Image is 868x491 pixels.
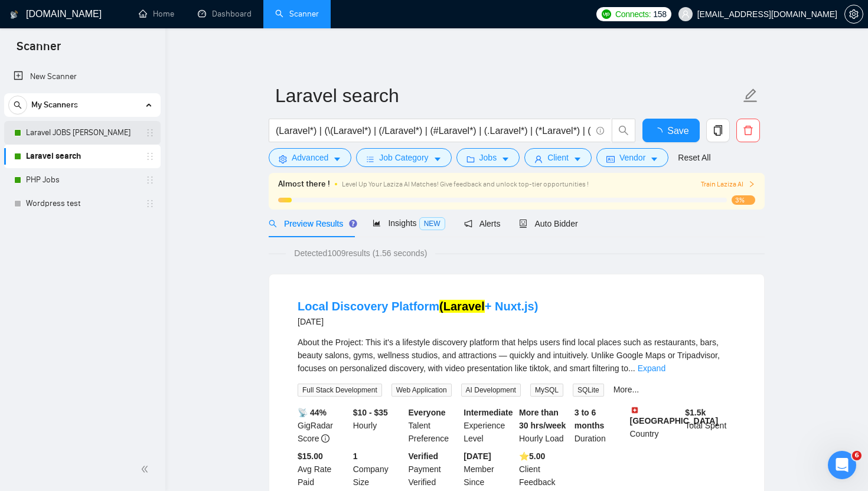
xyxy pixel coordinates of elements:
span: Jobs [479,151,497,164]
div: About the Project: This it's a lifestyle discovery platform that helps users find local places su... [298,336,736,375]
span: bars [366,155,374,163]
span: caret-down [573,155,582,163]
span: 6 [852,451,862,460]
b: $10 - $35 [353,408,388,417]
li: New Scanner [4,65,161,89]
iframe: Intercom live chat [828,451,856,479]
b: 📡 44% [298,408,327,417]
a: Expand [638,364,665,373]
b: Intermediate [464,408,513,417]
mark: (Laravel [439,300,485,313]
button: setting [844,5,863,24]
span: NEW [419,217,445,230]
b: $15.00 [298,451,323,461]
span: Scanner [7,38,70,63]
span: user [681,10,690,18]
a: homeHome [139,9,174,19]
span: Auto Bidder [519,219,577,228]
div: Experience Level [461,406,517,445]
span: Full Stack Development [298,384,382,397]
span: Detected 1009 results (1.56 seconds) [286,247,435,260]
span: user [534,155,543,163]
div: Tooltip anchor [348,218,358,229]
span: Save [667,123,688,138]
span: caret-down [650,155,658,163]
span: holder [145,152,155,161]
span: edit [743,88,758,103]
div: [DATE] [298,315,538,329]
span: Connects: [615,8,651,21]
a: Local Discovery Platform(Laravel+ Nuxt.js) [298,300,538,313]
a: More... [614,385,639,394]
span: caret-down [333,155,341,163]
div: Hourly Load [517,406,572,445]
input: Search Freelance Jobs... [276,123,591,138]
img: upwork-logo.png [602,9,611,19]
span: info-circle [596,127,604,135]
span: search [9,101,27,109]
button: Save [642,119,700,142]
span: folder [466,155,475,163]
b: More than 30 hrs/week [519,408,566,430]
span: SQLite [573,384,604,397]
div: GigRadar Score [295,406,351,445]
span: info-circle [321,434,329,443]
div: Hourly [351,406,406,445]
div: Member Since [461,450,517,489]
button: search [8,96,27,114]
div: Payment Verified [406,450,462,489]
img: 🇨🇭 [631,406,639,414]
span: Client [547,151,569,164]
span: holder [145,128,155,138]
span: copy [707,125,729,136]
span: setting [845,9,863,19]
b: Verified [409,451,439,461]
span: MySQL [530,384,563,397]
a: Laravel search [26,145,138,168]
a: PHP Jobs [26,168,138,192]
div: Client Feedback [517,450,572,489]
li: My Scanners [4,93,161,215]
span: delete [737,125,759,136]
span: double-left [141,463,152,475]
span: Train Laziza AI [701,179,755,190]
b: ⭐️ 5.00 [519,451,545,461]
b: Everyone [409,408,446,417]
button: folderJobscaret-down [456,148,520,167]
button: copy [706,119,730,142]
div: Talent Preference [406,406,462,445]
button: idcardVendorcaret-down [596,148,668,167]
span: 3% [732,195,755,205]
span: Alerts [464,219,501,228]
span: Vendor [619,151,645,164]
span: loading [653,127,667,137]
div: Company Size [351,450,406,489]
div: Country [628,406,683,445]
span: Insights [373,218,445,228]
a: Wordpress test [26,192,138,215]
span: 158 [653,8,666,21]
b: [DATE] [464,451,491,461]
span: idcard [606,155,615,163]
span: ... [628,364,635,373]
span: area-chart [373,219,381,227]
div: Total Spent [683,406,738,445]
div: Avg Rate Paid [295,450,351,489]
a: dashboardDashboard [198,9,252,19]
a: setting [844,9,863,19]
button: barsJob Categorycaret-down [356,148,451,167]
span: search [269,220,277,228]
button: delete [736,119,760,142]
b: $ 1.5k [685,408,706,417]
span: notification [464,220,472,228]
a: Reset All [678,151,710,164]
span: Level Up Your Laziza AI Matches! Give feedback and unlock top-tier opportunities ! [342,180,589,188]
button: userClientcaret-down [524,148,592,167]
span: robot [519,220,527,228]
span: Advanced [292,151,328,164]
button: settingAdvancedcaret-down [269,148,351,167]
b: [GEOGRAPHIC_DATA] [630,406,719,425]
span: Web Application [391,384,452,397]
span: Almost there ! [278,178,330,191]
button: search [612,119,635,142]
